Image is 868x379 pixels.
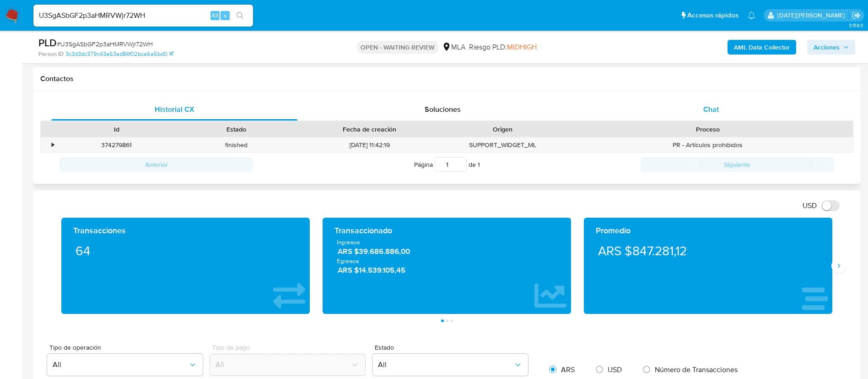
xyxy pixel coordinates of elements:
[414,157,480,172] span: Página de
[563,137,853,153] div: PR - Artículos prohibidos
[38,35,57,50] b: PLD
[52,141,54,149] div: •
[211,11,219,20] span: Alt
[449,125,556,134] div: Origen
[65,50,173,58] a: 3c3d3dc379c43a63ad84f02bca6a5bd0
[687,11,739,20] span: Accesos rápidos
[703,104,719,115] span: Chat
[641,157,834,172] button: Siguiente
[569,125,846,134] div: Proceso
[297,137,443,153] div: [DATE] 11:42:19
[478,160,480,169] span: 1
[777,11,848,20] p: lucia.neglia@mercadolibre.com
[40,74,853,83] h1: Contactos
[33,10,253,22] input: Buscar usuario o caso...
[303,125,437,134] div: Fecha de creación
[507,42,537,52] span: MIDHIGH
[57,137,177,153] div: 374279861
[183,125,290,134] div: Estado
[425,104,461,115] span: Soluciones
[443,137,563,153] div: SUPPORT_WIDGET_ML
[57,39,153,49] span: # U3SgASbGF2p3aHMRVWjr72WH
[807,40,855,55] button: Acciones
[155,104,194,115] span: Historial CX
[38,50,64,58] b: Person ID
[357,41,438,54] p: OPEN - WAITING REVIEW
[224,11,226,20] span: s
[728,40,796,55] button: AML Data Collector
[469,42,537,52] span: Riesgo PLD:
[734,40,790,55] b: AML Data Collector
[748,11,755,19] a: Notificaciones
[63,125,170,134] div: Id
[814,40,840,55] span: Acciones
[177,137,297,153] div: finished
[231,9,249,22] button: search-icon
[849,22,863,29] span: 3.158.0
[442,42,465,52] div: MLA
[59,157,253,172] button: Anterior
[852,11,861,20] a: Salir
